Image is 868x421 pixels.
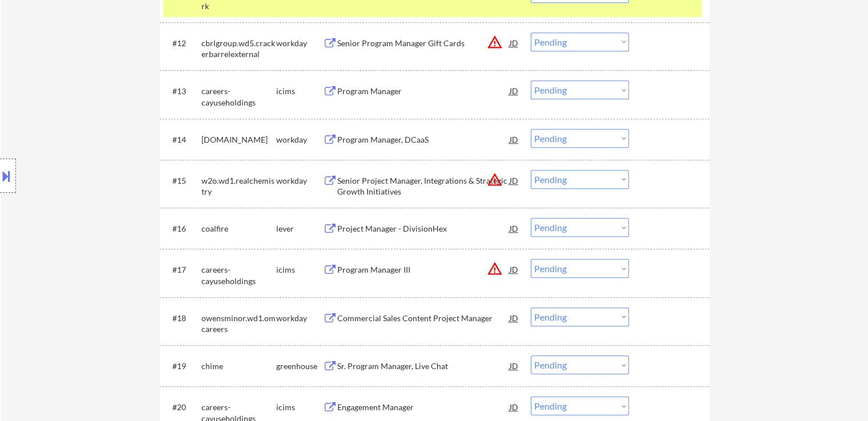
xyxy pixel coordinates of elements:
div: workday [276,38,323,49]
div: JD [508,170,520,191]
div: JD [508,218,520,238]
div: w2o.wd1.realchemistry [201,175,276,197]
div: coalfire [201,223,276,234]
button: warning_amber [487,172,503,188]
div: JD [508,307,520,328]
button: warning_amber [487,261,503,277]
div: Program Manager III [337,264,510,276]
div: workday [276,175,323,187]
div: workday [276,134,323,145]
div: workday [276,313,323,324]
div: careers-cayuseholdings [201,86,276,108]
div: #20 [172,402,192,413]
div: Project Manager - DivisionHex [337,223,510,234]
div: JD [508,33,520,53]
div: #19 [172,361,192,372]
div: cbrlgroup.wd5.crackerbarrelexternal [201,38,276,60]
div: icims [276,86,323,97]
div: JD [508,355,520,376]
div: Program Manager, DCaaS [337,134,510,145]
div: icims [276,264,323,276]
div: icims [276,402,323,413]
div: careers-cayuseholdings [201,264,276,286]
div: Commercial Sales Content Project Manager [337,313,510,324]
div: Senior Program Manager Gift Cards [337,38,510,49]
div: Senior Project Manager, Integrations & Strategic Growth Initiatives [337,175,510,197]
div: lever [276,223,323,234]
div: owensminor.wd1.omcareers [201,313,276,335]
div: JD [508,396,520,417]
div: #18 [172,313,192,324]
div: [DOMAIN_NAME] [201,134,276,145]
button: warning_amber [487,34,503,50]
div: JD [508,259,520,280]
div: Sr. Program Manager, Live Chat [337,361,510,372]
div: Engagement Manager [337,402,510,413]
div: JD [508,129,520,149]
div: Program Manager [337,86,510,97]
div: chime [201,361,276,372]
div: greenhouse [276,361,323,372]
div: #12 [172,38,192,49]
div: JD [508,80,520,101]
